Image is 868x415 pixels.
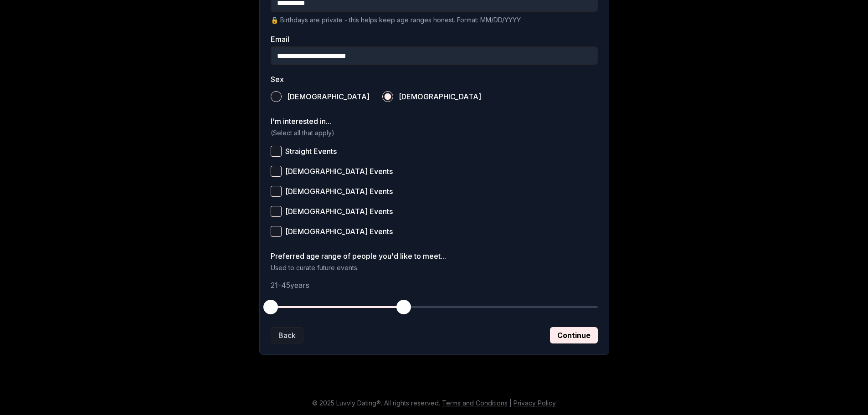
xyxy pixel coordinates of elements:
[287,93,370,100] span: [DEMOGRAPHIC_DATA]
[271,36,598,43] label: Email
[271,206,282,217] button: [DEMOGRAPHIC_DATA] Events
[382,91,393,102] button: [DEMOGRAPHIC_DATA]
[271,15,598,25] p: 🔒 Birthdays are private - this helps keep age ranges honest. Format: MM/DD/YYYY
[509,399,512,407] span: |
[271,118,598,125] label: I'm interested in...
[271,252,598,260] label: Preferred age range of people you'd like to meet...
[550,327,598,343] button: Continue
[285,188,393,195] span: [DEMOGRAPHIC_DATA] Events
[271,76,598,83] label: Sex
[271,263,598,272] p: Used to curate future events.
[285,148,337,155] span: Straight Events
[271,280,598,291] p: 21 - 45 years
[271,226,282,237] button: [DEMOGRAPHIC_DATA] Events
[271,186,282,197] button: [DEMOGRAPHIC_DATA] Events
[271,128,598,138] p: (Select all that apply)
[442,399,508,407] a: Terms and Conditions
[285,228,393,235] span: [DEMOGRAPHIC_DATA] Events
[271,91,282,102] button: [DEMOGRAPHIC_DATA]
[285,168,393,175] span: [DEMOGRAPHIC_DATA] Events
[285,208,393,215] span: [DEMOGRAPHIC_DATA] Events
[271,166,282,177] button: [DEMOGRAPHIC_DATA] Events
[271,327,303,343] button: Back
[271,146,282,157] button: Straight Events
[399,93,481,100] span: [DEMOGRAPHIC_DATA]
[514,399,556,407] a: Privacy Policy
